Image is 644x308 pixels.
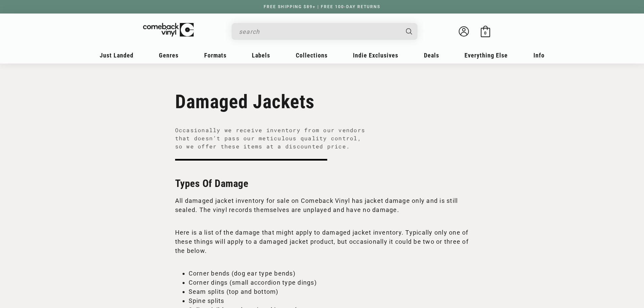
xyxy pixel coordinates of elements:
p: Occasionally we receive inventory from our vendors that doesn’t pass our meticulous quality contr... [175,126,369,150]
span: Deals [424,52,439,59]
span: 0 [484,30,486,35]
button: Search [400,23,418,40]
span: Genres [159,52,178,59]
li: Corner dings (small accordion type dings) [189,278,469,287]
span: Indie Exclusives [353,52,398,59]
span: Formats [204,52,226,59]
span: Labels [252,52,270,59]
h1: Damaged Jackets [175,91,469,113]
input: search [239,25,399,39]
li: Spine splits [189,296,469,305]
span: Just Landed [100,52,134,59]
p: All damaged jacket inventory for sale on Comeback Vinyl has jacket damage only and is still seale... [175,196,469,214]
p: Here is a list of the damage that might apply to damaged jacket inventory. Typically only one of ... [175,228,469,255]
li: Corner bends (dog ear type bends) [189,269,469,278]
span: Everything Else [464,52,508,59]
a: FREE SHIPPING $89+ | FREE 100-DAY RETURNS [257,4,387,9]
div: Search [232,23,418,40]
li: Seam splits (top and bottom) [189,287,469,296]
span: Collections [296,52,328,59]
span: Info [533,52,545,59]
h2: Types Of Damage [175,177,469,189]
